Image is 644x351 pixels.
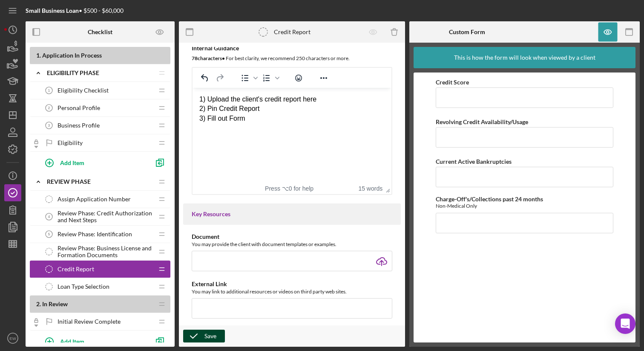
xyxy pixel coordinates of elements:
[198,72,212,84] button: Undo
[150,23,170,42] button: Preview as
[26,7,124,14] div: • $500 - $60,000
[60,333,84,349] div: Add Item
[48,88,50,93] tspan: 1
[42,52,102,59] span: Application In Process
[42,300,68,307] span: In Review
[192,55,225,61] b: 78 character s •
[358,185,382,192] button: 15 words
[192,240,392,249] div: You may provide the client with document templates or examples.
[48,106,50,110] tspan: 2
[192,281,392,287] div: External Link
[9,336,16,341] text: EW
[47,178,153,185] div: REVIEW PHASE
[454,47,595,68] div: This is how the form will look when viewed by a client
[38,154,149,171] button: Add Item
[48,232,50,236] tspan: 5
[238,72,259,84] div: Bullet list
[192,233,392,240] div: Document
[57,196,131,203] span: Assign Application Number
[4,330,21,347] button: EW
[436,195,543,203] label: Charge-Off's/Collections past 24 months
[36,300,41,307] span: 2 .
[258,185,320,192] div: Press ⌥0 for help
[615,313,635,334] div: Open Intercom Messenger
[192,211,392,218] div: Key Resources
[259,72,281,84] div: Numbered list
[57,104,100,111] span: Personal Profile
[48,215,50,219] tspan: 4
[57,210,153,223] span: Review Phase: Credit Authorization and Next Steps
[88,29,112,35] b: Checklist
[57,231,132,238] span: Review Phase: Identification
[382,183,391,194] div: Press the Up and Down arrow keys to resize the editor.
[204,330,216,342] div: Save
[60,154,84,171] div: Add Item
[36,52,41,59] span: 1 .
[57,122,100,129] span: Business Profile
[48,123,50,128] tspan: 3
[47,70,153,76] div: Eligibility Phase
[192,45,392,52] div: Internal Guidance
[193,88,391,183] iframe: Rich Text Area
[436,118,528,125] label: Revolving Credit Availability/Usage
[26,7,79,14] b: Small Business Loan
[449,29,485,35] b: Custom Form
[436,203,613,209] div: Non-Medical Only
[57,283,109,290] span: Loan Type Selection
[291,72,306,84] button: Emojis
[57,87,109,94] span: Eligibility Checklist
[57,318,121,325] span: Initial Review Complete
[192,287,392,296] div: You may link to additional resources or videos on third party web sites.
[57,245,153,258] span: Review Phase: Business License and Formation Documents
[57,266,94,273] span: Credit Report
[213,72,227,84] button: Redo
[192,54,392,63] div: For best clarity, we recommend 250 characters or more.
[436,78,469,86] label: Credit Score
[436,158,512,165] label: Current Active Bankruptcies
[57,139,83,146] span: Eligibility
[183,330,225,342] button: Save
[316,72,331,84] button: Reveal or hide additional toolbar items
[274,29,310,35] div: Credit Report
[38,333,149,350] button: Add Item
